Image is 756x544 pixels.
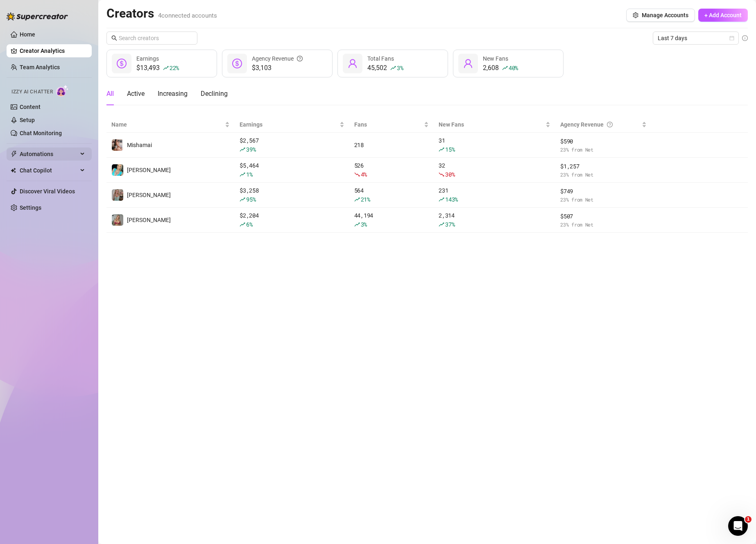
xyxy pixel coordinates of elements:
span: 23 % from Net [560,221,647,229]
button: + Add Account [698,9,748,22]
span: 4 connected accounts [158,12,217,19]
img: Laura [112,214,123,226]
span: question-circle [297,54,303,63]
span: Last 7 days [658,32,734,44]
span: 3 % [397,64,403,72]
span: user [463,59,473,68]
span: 95 % [246,195,256,203]
span: rise [354,197,360,202]
span: calendar [729,36,734,41]
span: rise [439,222,444,227]
span: rise [163,65,169,71]
div: 44,194 [354,211,429,229]
span: 1 % [246,170,252,178]
span: + Add Account [704,12,742,18]
span: 15 % [445,145,455,153]
span: fall [354,172,360,177]
div: 2,608 [483,63,518,73]
span: rise [354,222,360,227]
span: Izzy AI Chatter [11,88,53,96]
span: 4 % [361,170,367,178]
div: All [106,89,114,99]
div: $ 2,204 [240,211,344,229]
span: question-circle [607,120,613,129]
h2: Creators [106,6,217,21]
span: rise [240,172,245,177]
img: Chat Copilot [11,168,16,173]
div: Increasing [158,89,188,99]
span: rise [240,222,245,227]
th: New Fans [434,117,555,133]
span: 143 % [445,195,458,203]
span: Manage Accounts [642,12,688,18]
a: Team Analytics [20,64,60,70]
span: search [111,35,117,41]
span: setting [633,12,638,18]
div: 32 [439,161,550,179]
span: 21 % [361,195,370,203]
a: Chat Monitoring [20,130,62,136]
span: info-circle [742,35,748,41]
div: Active [127,89,145,99]
div: $13,493 [136,63,179,73]
img: logo-BBDzfeDw.svg [7,12,68,20]
a: Setup [20,117,35,123]
span: Earnings [240,120,337,129]
span: Earnings [136,55,159,62]
img: Emily [112,164,123,176]
span: Total Fans [367,55,394,62]
a: Content [20,104,41,110]
div: $ 5,464 [240,161,344,179]
button: Manage Accounts [626,9,695,22]
span: 6 % [246,220,252,228]
span: 40 % [509,64,518,72]
span: dollar-circle [232,59,242,68]
a: Discover Viral Videos [20,188,75,195]
span: 1 [745,516,751,523]
span: Mishamai [127,142,152,148]
span: dollar-circle [117,59,127,68]
img: AI Chatter [56,85,69,97]
span: 23 % from Net [560,171,647,179]
div: Agency Revenue [252,54,303,63]
span: 3 % [361,220,367,228]
span: rise [439,147,444,152]
span: rise [502,65,508,71]
th: Name [106,117,235,133]
div: 526 [354,161,429,179]
span: [PERSON_NAME] [127,192,171,198]
div: Declining [201,89,228,99]
iframe: Intercom live chat [728,516,748,536]
div: 31 [439,136,550,154]
span: Automations [20,147,78,161]
div: 231 [439,186,550,204]
span: [PERSON_NAME] [127,167,171,173]
span: Chat Copilot [20,164,78,177]
span: 39 % [246,145,256,153]
span: 22 % [170,64,179,72]
span: 37 % [445,220,455,228]
span: thunderbolt [11,151,17,157]
div: 218 [354,141,429,150]
span: $ 507 [560,212,647,221]
span: New Fans [483,55,508,62]
div: 2,314 [439,211,550,229]
span: Name [111,120,223,129]
div: $ 2,567 [240,136,344,154]
span: rise [240,197,245,202]
th: Earnings [235,117,349,133]
span: rise [390,65,396,71]
a: Settings [20,204,41,211]
span: user [348,59,358,68]
span: Fans [354,120,423,129]
span: [PERSON_NAME] [127,217,171,223]
span: $ 590 [560,137,647,146]
span: $3,103 [252,63,303,73]
span: 23 % from Net [560,196,647,204]
div: 45,502 [367,63,403,73]
div: $ 3,258 [240,186,344,204]
img: Laura [112,189,123,201]
span: rise [439,197,444,202]
span: 30 % [445,170,455,178]
span: 23 % from Net [560,146,647,154]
